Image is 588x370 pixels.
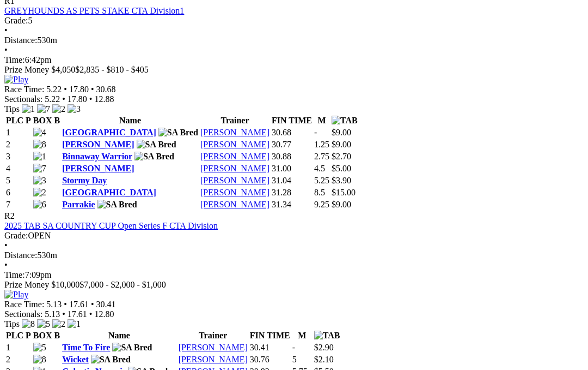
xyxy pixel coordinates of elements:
[200,128,269,137] a: [PERSON_NAME]
[4,221,218,230] a: 2025 TAB SA COUNTRY CUP Open Series F CTA Division
[89,94,93,104] span: •
[5,163,32,174] td: 4
[4,65,584,75] div: Prize Money $4,050
[4,35,37,45] span: Distance:
[96,85,116,94] span: 30.68
[4,26,8,35] span: •
[271,199,313,210] td: 31.34
[4,250,584,260] div: 530m
[179,343,248,352] a: [PERSON_NAME]
[4,16,584,26] div: 5
[5,139,32,150] td: 2
[96,300,116,309] span: 30.41
[33,200,46,210] img: 6
[62,309,65,319] span: •
[134,152,174,162] img: SA Bred
[4,104,20,114] span: Tips
[271,115,313,126] th: FIN TIME
[4,250,37,260] span: Distance:
[314,140,329,149] text: 1.25
[64,85,67,94] span: •
[62,128,156,137] a: [GEOGRAPHIC_DATA]
[4,270,25,279] span: Time:
[249,354,291,365] td: 30.76
[4,231,584,241] div: OPEN
[4,241,8,250] span: •
[4,6,184,15] a: GREYHOUNDS AS PETS STAKE CTA Division1
[314,200,329,209] text: 9.25
[4,290,28,300] img: Play
[4,231,28,240] span: Grade:
[97,200,137,210] img: SA Bred
[4,270,584,280] div: 7:09pm
[33,152,46,162] img: 1
[4,75,28,85] img: Play
[62,140,134,149] a: [PERSON_NAME]
[46,85,62,94] span: 5.22
[200,188,269,197] a: [PERSON_NAME]
[62,176,107,185] a: Stormy Day
[22,319,35,329] img: 8
[4,55,584,65] div: 6:42pm
[271,151,313,162] td: 30.88
[5,127,32,138] td: 1
[200,164,269,173] a: [PERSON_NAME]
[200,176,269,185] a: [PERSON_NAME]
[45,309,60,319] span: 5.13
[332,188,356,197] span: $15.00
[314,128,317,137] text: -
[33,116,52,125] span: BOX
[52,319,65,329] img: 2
[62,94,65,104] span: •
[249,330,291,341] th: FIN TIME
[62,200,95,209] a: Parrakie
[292,330,313,341] th: M
[33,176,46,186] img: 3
[200,115,270,126] th: Trainer
[69,300,89,309] span: 17.61
[200,140,269,149] a: [PERSON_NAME]
[200,152,269,161] a: [PERSON_NAME]
[33,355,46,365] img: 8
[4,55,25,64] span: Time:
[314,331,340,341] img: TAB
[79,280,166,289] span: $7,000 - $2,000 - $1,000
[4,260,8,270] span: •
[62,188,156,197] a: [GEOGRAPHIC_DATA]
[69,85,89,94] span: 17.80
[5,187,32,198] td: 6
[137,140,176,150] img: SA Bred
[158,128,198,138] img: SA Bred
[332,152,351,161] span: $2.70
[64,300,67,309] span: •
[112,343,152,353] img: SA Bred
[271,187,313,198] td: 31.28
[4,16,28,25] span: Grade:
[33,164,46,174] img: 7
[62,355,89,364] a: Wicket
[314,188,325,197] text: 8.5
[4,211,15,220] span: R2
[22,104,35,114] img: 1
[91,85,94,94] span: •
[62,343,110,352] a: Time To Fire
[54,331,60,340] span: B
[68,319,81,329] img: 1
[332,176,351,185] span: $3.90
[4,85,44,94] span: Race Time:
[26,331,31,340] span: P
[271,139,313,150] td: 30.77
[6,116,23,125] span: PLC
[332,116,358,126] img: TAB
[332,128,351,137] span: $9.00
[271,127,313,138] td: 30.68
[94,309,114,319] span: 12.80
[37,104,50,114] img: 7
[26,116,31,125] span: P
[62,330,177,341] th: Name
[91,300,94,309] span: •
[314,115,330,126] th: M
[89,309,93,319] span: •
[5,175,32,186] td: 5
[314,152,329,161] text: 2.75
